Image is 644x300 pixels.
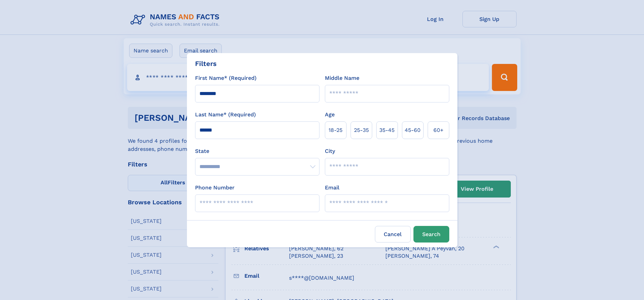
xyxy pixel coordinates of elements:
[354,126,369,134] span: 25‑35
[325,184,339,192] label: Email
[325,147,335,155] label: City
[195,147,319,155] label: State
[433,126,444,134] span: 60+
[325,111,335,119] label: Age
[195,184,235,192] label: Phone Number
[379,126,395,134] span: 35‑45
[413,226,449,243] button: Search
[195,74,257,82] label: First Name* (Required)
[405,126,421,134] span: 45‑60
[325,74,359,82] label: Middle Name
[195,59,217,69] div: Filters
[329,126,342,134] span: 18‑25
[375,226,411,243] label: Cancel
[195,111,256,119] label: Last Name* (Required)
